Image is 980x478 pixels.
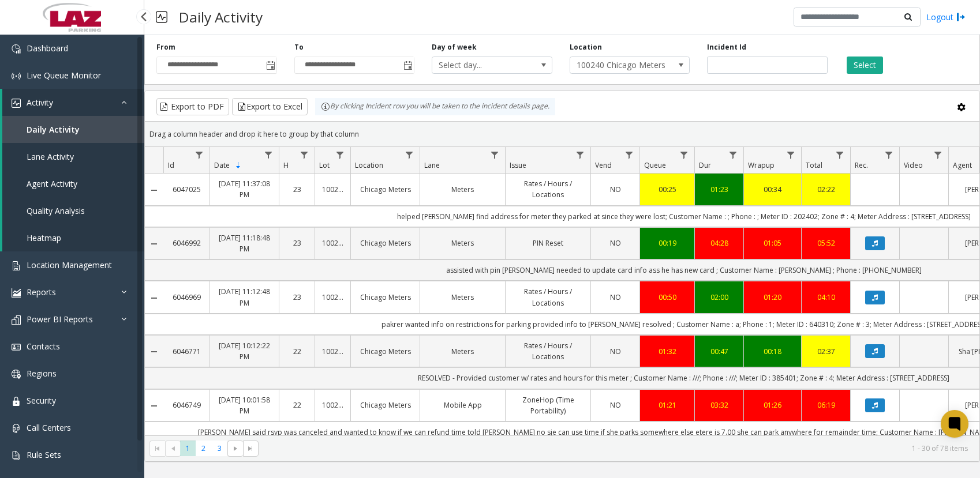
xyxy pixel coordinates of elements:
img: 'icon' [12,370,21,379]
label: From [156,42,175,52]
a: Issue Filter Menu [573,147,588,163]
a: 00:18 [751,346,794,357]
span: Date [214,160,230,170]
a: NO [598,292,633,303]
span: Toggle popup [401,57,414,73]
span: Activity [27,97,53,108]
a: 23 [286,184,308,195]
a: Video Filter Menu [930,147,946,163]
div: 00:19 [647,238,687,249]
img: 'icon' [12,342,21,352]
a: Rates / Hours / Locations [513,340,583,362]
a: Lane Filter Menu [487,147,503,163]
a: Dur Filter Menu [725,147,741,163]
span: Sortable [234,161,243,170]
a: 22 [286,346,308,357]
span: Live Queue Monitor [27,70,101,81]
img: 'icon' [12,44,21,54]
span: Toggle popup [264,57,276,73]
span: Page 3 [212,441,227,456]
span: Security [27,395,56,406]
div: 02:00 [702,292,736,303]
span: Go to the last page [243,441,259,457]
img: infoIcon.svg [321,102,330,111]
a: NO [598,346,633,357]
img: 'icon' [12,397,21,406]
a: Queue Filter Menu [676,147,692,163]
a: 00:25 [647,184,687,195]
a: Agent Activity [2,170,144,197]
a: Meters [427,346,498,357]
a: Lane Activity [2,143,144,170]
img: 'icon' [12,424,21,433]
div: 01:32 [647,346,687,357]
img: 'icon' [12,315,21,325]
label: To [294,42,304,52]
a: 02:22 [809,184,843,195]
a: Meters [427,238,498,249]
span: Rec. [855,160,868,170]
span: NO [610,347,621,356]
a: Id Filter Menu [192,147,207,163]
a: [DATE] 10:12:22 PM [217,340,272,362]
a: 100240 [322,400,343,411]
a: 00:34 [751,184,794,195]
a: Vend Filter Menu [622,147,637,163]
span: Location Management [27,259,112,270]
span: Lane [424,160,440,170]
a: [DATE] 11:18:48 PM [217,232,272,254]
a: ZoneHop (Time Portability) [513,394,583,416]
a: Activity [2,89,144,116]
span: NO [610,292,621,302]
a: Chicago Meters [358,292,413,303]
a: PIN Reset [513,238,583,249]
a: 6046771 [170,346,203,357]
label: Location [570,42,602,52]
span: 100240 Chicago Meters [570,57,665,73]
span: Rule Sets [27,449,61,460]
a: Daily Activity [2,116,144,143]
span: Agent [953,160,972,170]
a: Location Filter Menu [402,147,417,163]
a: 02:37 [809,346,843,357]
a: [DATE] 10:01:58 PM [217,394,272,416]
span: Vend [595,160,612,170]
span: Agent Activity [27,178,77,189]
span: Daily Activity [27,124,80,135]
a: Date Filter Menu [261,147,276,163]
span: Page 2 [196,441,211,456]
img: 'icon' [12,261,21,270]
span: Location [355,160,383,170]
a: Logout [926,11,966,23]
a: 01:05 [751,238,794,249]
span: Heatmap [27,232,61,243]
a: 100240 [322,184,343,195]
a: Heatmap [2,224,144,251]
span: H [283,160,289,170]
a: NO [598,184,633,195]
a: 05:52 [809,238,843,249]
a: Rates / Hours / Locations [513,178,583,200]
a: Rates / Hours / Locations [513,286,583,308]
div: 01:20 [751,292,794,303]
a: NO [598,400,633,411]
a: Collapse Details [145,239,163,249]
a: Wrapup Filter Menu [783,147,799,163]
a: Collapse Details [145,186,163,195]
button: Select [847,57,883,74]
a: 04:28 [702,238,736,249]
span: Regions [27,368,57,379]
span: Dur [699,160,711,170]
a: [DATE] 11:37:08 PM [217,178,272,200]
img: 'icon' [12,288,21,298]
a: Meters [427,184,498,195]
div: 00:47 [702,346,736,357]
a: 06:19 [809,400,843,411]
a: Collapse Details [145,293,163,303]
div: By clicking Incident row you will be taken to the incident details page. [315,98,555,115]
kendo-pager-info: 1 - 30 of 78 items [265,443,968,453]
a: Lot Filter Menu [332,147,348,163]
